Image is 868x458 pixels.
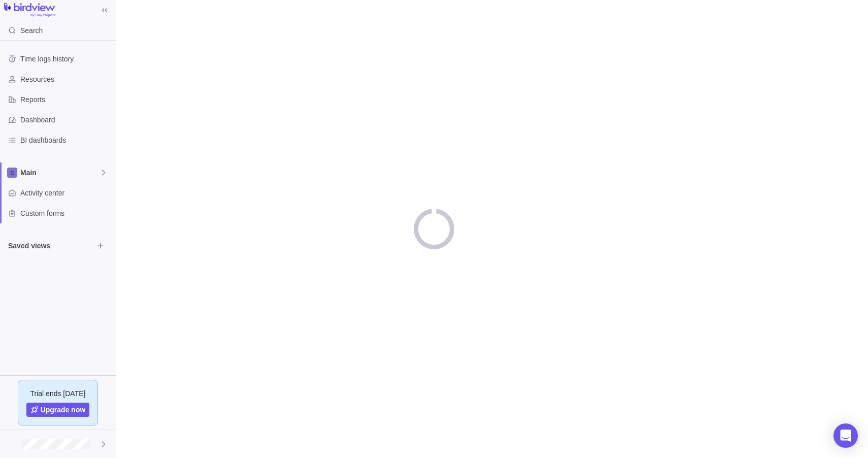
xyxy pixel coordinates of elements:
[20,115,112,125] span: Dashboard
[20,54,112,64] span: Time logs history
[4,3,55,17] img: logo
[20,25,43,36] span: Search
[30,388,86,399] span: Trial ends [DATE]
[20,208,112,218] span: Custom forms
[414,209,454,249] div: loading
[20,168,99,178] span: Main
[93,239,108,253] span: Browse views
[20,135,112,145] span: BI dashboards
[41,405,86,415] span: Upgrade now
[6,438,18,450] div: Img Srcx Onerroralertdocumentcookie
[20,94,112,105] span: Reports
[833,423,858,448] div: Open Intercom Messenger
[8,241,93,251] span: Saved views
[20,188,112,198] span: Activity center
[26,403,90,417] a: Upgrade now
[20,74,112,84] span: Resources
